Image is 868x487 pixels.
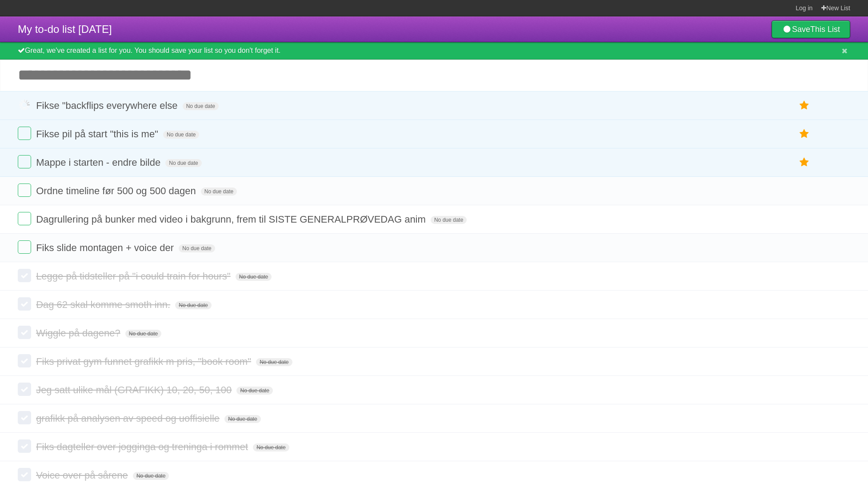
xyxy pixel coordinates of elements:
span: No due date [125,330,161,338]
span: No due date [236,273,272,281]
span: No due date [133,472,169,480]
b: This List [810,25,840,34]
span: No due date [224,415,260,423]
span: Jeg satt ulike mål (GRAFIKK) 10, 20, 50, 100 [36,384,234,395]
span: No due date [163,131,199,139]
label: Done [18,383,31,396]
span: Fikse pil på start "this is me" [36,128,160,140]
span: Legge på tidsteller på "i could train for hours" [36,271,233,282]
label: Done [18,326,31,339]
span: No due date [165,159,201,167]
span: Dagrullering på bunker med video i bakgrunn, frem til SISTE GENERALPRØVEDAG anim [36,214,428,225]
span: No due date [431,216,467,224]
span: Mappe i starten - endre bilde [36,157,163,168]
label: Done [18,98,31,112]
span: Dag 62 skal komme smoth inn. [36,299,172,310]
span: grafikk på analysen av speed og uoffisielle [36,413,222,424]
span: Ordne timeline før 500 og 500 dagen [36,185,198,196]
label: Done [18,297,31,311]
span: Wiggle på dagene? [36,327,123,339]
span: No due date [201,188,237,196]
span: No due date [236,387,272,395]
span: My to-do list [DATE] [18,23,112,35]
label: Done [18,184,31,197]
span: Fiks slide montagen + voice der [36,242,176,253]
label: Done [18,155,31,168]
label: Star task [796,127,813,141]
label: Done [18,127,31,140]
span: Fiks dagteller over jogginga og treninga i rommet [36,441,250,452]
label: Done [18,468,31,481]
span: No due date [256,358,292,366]
span: Fikse "backflips everywhere else [36,100,180,111]
label: Done [18,212,31,225]
span: Fiks privat gym funnet grafikk m pris, "book room" [36,356,253,367]
label: Done [18,354,31,367]
span: No due date [253,443,289,451]
label: Done [18,411,31,424]
span: No due date [175,301,211,309]
a: SaveThis List [772,20,850,38]
label: Done [18,439,31,453]
label: Done [18,269,31,282]
span: No due date [183,102,219,110]
span: No due date [179,244,215,252]
label: Star task [796,98,813,113]
span: Voice over på sårene [36,470,130,481]
label: Done [18,240,31,254]
label: Star task [796,155,813,170]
